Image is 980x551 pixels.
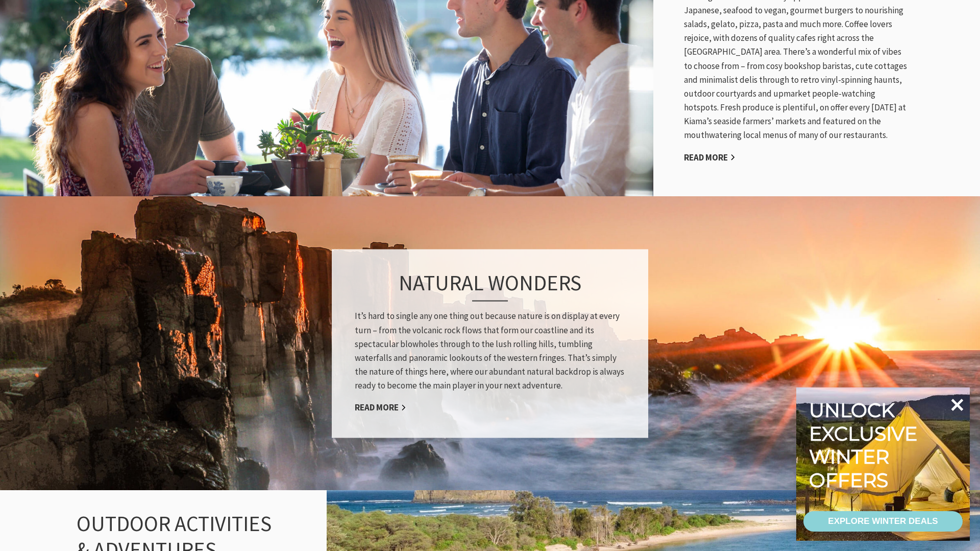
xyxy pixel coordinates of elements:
a: Read More [355,402,406,414]
h3: Natural Wonders [355,270,625,302]
div: Unlock exclusive winter offers [809,399,922,492]
a: Read More [684,152,736,164]
span: It’s hard to single any one thing out because nature is on display at every turn – from the volca... [355,310,624,391]
a: EXPLORE WINTER DEALS [803,511,963,532]
div: EXPLORE WINTER DEALS [828,511,938,532]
